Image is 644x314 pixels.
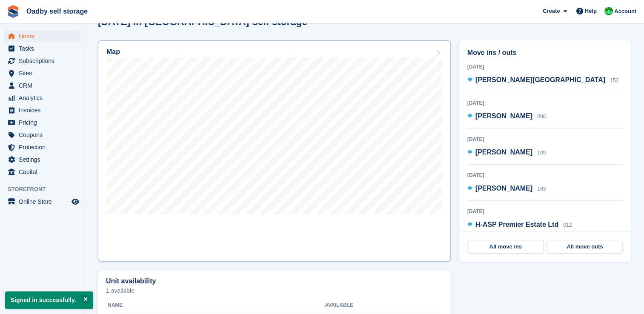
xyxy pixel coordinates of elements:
[604,7,613,15] img: Stephanie
[19,104,70,116] span: Invoices
[98,40,451,262] a: Map
[537,150,546,156] span: 109
[19,166,70,178] span: Capital
[8,185,85,194] span: Storefront
[467,183,546,194] a: [PERSON_NAME] 163
[467,48,623,58] h2: Move ins / outs
[4,80,80,91] a: menu
[19,154,70,166] span: Settings
[4,104,80,116] a: menu
[106,48,120,56] h2: Map
[4,67,80,79] a: menu
[106,288,443,294] p: 1 available
[467,99,623,107] div: [DATE]
[19,80,70,91] span: CRM
[610,77,618,83] span: 152
[19,30,70,42] span: Home
[467,135,623,143] div: [DATE]
[4,30,80,42] a: menu
[19,196,70,208] span: Online Store
[4,141,80,153] a: menu
[106,277,156,285] h2: Unit availability
[475,76,605,83] span: [PERSON_NAME][GEOGRAPHIC_DATA]
[4,166,80,178] a: menu
[547,240,623,254] a: All move outs
[614,7,636,16] span: Account
[106,299,325,312] th: Name
[563,222,572,228] span: 012
[23,4,91,18] a: Oadby self storage
[543,7,560,15] span: Create
[537,186,546,192] span: 163
[4,196,80,208] a: menu
[467,147,546,158] a: [PERSON_NAME] 109
[19,129,70,141] span: Coupons
[467,111,546,122] a: [PERSON_NAME] 006
[468,240,544,254] a: All move ins
[4,117,80,128] a: menu
[19,141,70,153] span: Protection
[475,221,558,228] span: H-ASP Premier Estate Ltd
[4,154,80,166] a: menu
[467,208,623,215] div: [DATE]
[19,55,70,67] span: Subscriptions
[4,92,80,104] a: menu
[4,129,80,141] a: menu
[19,117,70,128] span: Pricing
[467,171,623,179] div: [DATE]
[5,291,93,309] p: Signed in successfully.
[467,220,572,231] a: H-ASP Premier Estate Ltd 012
[19,67,70,79] span: Sites
[7,5,20,18] img: stora-icon-8386f47178a22dfd0bd8f6a31ec36ba5ce8667c1dd55bd0f319d3a0aa187defe.svg
[19,92,70,104] span: Analytics
[475,185,532,192] span: [PERSON_NAME]
[475,148,532,156] span: [PERSON_NAME]
[19,43,70,54] span: Tasks
[537,114,546,120] span: 006
[467,75,619,86] a: [PERSON_NAME][GEOGRAPHIC_DATA] 152
[4,43,80,54] a: menu
[467,63,623,71] div: [DATE]
[585,7,597,15] span: Help
[4,55,80,67] a: menu
[325,299,397,312] th: Available
[475,112,532,120] span: [PERSON_NAME]
[70,197,80,207] a: Preview store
